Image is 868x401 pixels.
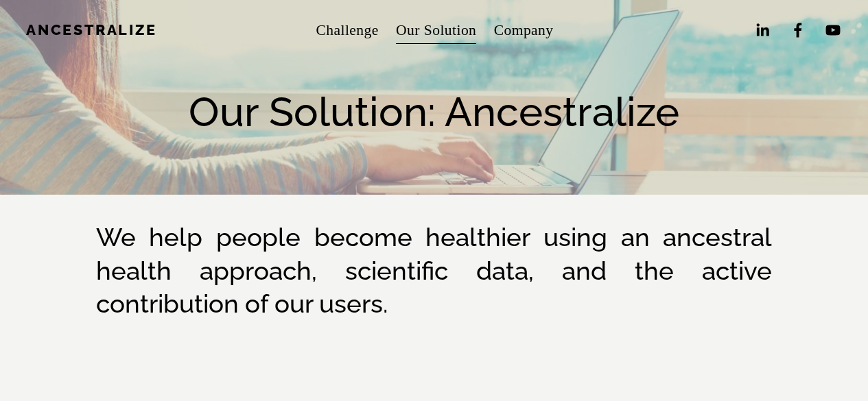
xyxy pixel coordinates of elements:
a: Challenge [316,16,378,45]
h2: We help people become healthier using an ancestral health approach, scientific data, and the acti... [96,221,772,320]
a: YouTube [824,21,842,39]
a: LinkedIn [753,21,771,39]
h1: Our Solution: Ancestralize [26,87,842,137]
a: Our Solution [396,16,476,45]
span: Company [494,17,554,44]
a: folder dropdown [494,16,554,45]
a: Facebook [789,21,807,39]
a: Ancestralize [26,21,157,38]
